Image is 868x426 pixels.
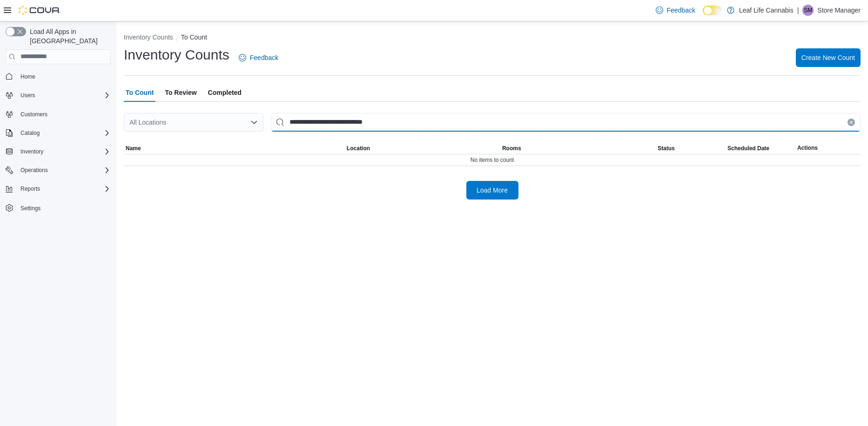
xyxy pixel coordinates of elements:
[2,145,114,158] button: Inventory
[6,66,111,239] nav: Complex example
[797,5,799,16] p: |
[17,127,111,139] span: Catalog
[17,202,111,213] span: Settings
[848,119,855,126] button: Clear input
[17,183,44,194] button: Reports
[126,83,154,102] span: To Count
[17,71,39,82] a: Home
[20,111,47,118] span: Customers
[17,108,111,120] span: Customers
[796,48,861,67] button: Create New Count
[124,33,861,44] nav: An example of EuiBreadcrumbs
[802,5,814,16] div: Store Manager
[347,145,370,152] span: Location
[2,201,114,214] button: Settings
[656,143,726,154] button: Status
[20,205,40,212] span: Settings
[165,83,196,102] span: To Review
[124,143,345,154] button: Name
[235,48,282,67] a: Feedback
[500,143,656,154] button: Rooms
[727,145,769,152] span: Scheduled Date
[250,53,278,62] span: Feedback
[17,90,39,101] button: Users
[17,165,111,176] span: Operations
[20,92,35,99] span: Users
[17,146,47,157] button: Inventory
[17,146,111,157] span: Inventory
[466,181,518,200] button: Load More
[126,145,141,152] span: Name
[2,182,114,195] button: Reports
[17,183,111,194] span: Reports
[502,145,521,152] span: Rooms
[17,203,44,214] a: Settings
[652,1,699,20] a: Feedback
[703,15,703,16] span: Dark Mode
[26,27,111,46] span: Load All Apps in [GEOGRAPHIC_DATA]
[2,107,114,121] button: Customers
[20,73,35,80] span: Home
[17,127,43,139] button: Catalog
[17,165,52,176] button: Operations
[477,186,508,195] span: Load More
[471,156,514,164] span: No items to count
[703,6,722,15] input: Dark Mode
[739,5,794,16] p: Leaf Life Cannabis
[817,5,861,16] p: Store Manager
[20,129,40,137] span: Catalog
[345,143,500,154] button: Location
[124,33,173,41] button: Inventory Counts
[2,164,114,177] button: Operations
[726,143,795,154] button: Scheduled Date
[17,109,51,120] a: Customers
[124,46,229,64] h1: Inventory Counts
[667,6,695,15] span: Feedback
[181,33,207,41] button: To Count
[804,5,812,16] span: SM
[2,89,114,102] button: Users
[2,70,114,83] button: Home
[658,145,675,152] span: Status
[20,185,40,193] span: Reports
[17,90,111,101] span: Users
[797,144,818,152] span: Actions
[271,113,861,132] input: This is a search bar. After typing your query, hit enter to filter the results lower in the page.
[250,119,258,126] button: Open list of options
[20,166,48,174] span: Operations
[19,6,61,15] img: Cova
[801,53,855,62] span: Create New Count
[208,83,242,102] span: Completed
[17,71,111,82] span: Home
[20,148,43,155] span: Inventory
[2,126,114,140] button: Catalog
